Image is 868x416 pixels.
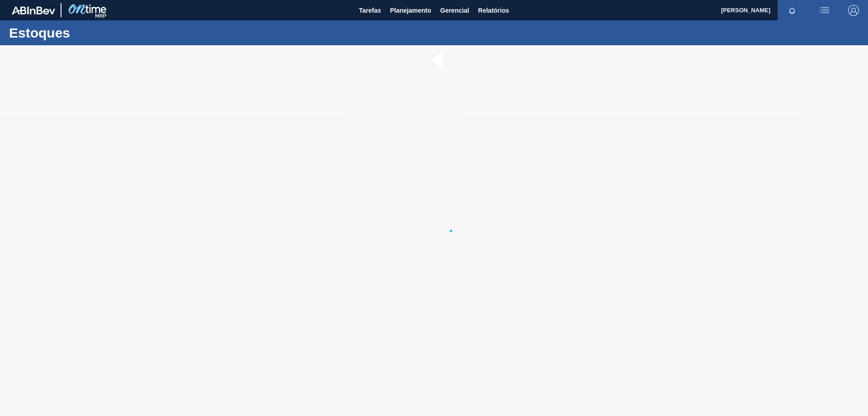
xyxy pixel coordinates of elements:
[778,4,807,17] button: Notificações
[848,5,859,16] img: Logout
[819,5,830,16] img: userActions
[12,6,55,14] img: TNhmsLtSVTkK8tSr43FrP2fwEKptu5GPRR3wAAAABJRU5ErkJggg==
[359,5,381,16] span: Tarefas
[9,28,170,38] h1: Estoques
[440,5,469,16] span: Gerencial
[478,5,509,16] span: Relatórios
[390,5,431,16] span: Planejamento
